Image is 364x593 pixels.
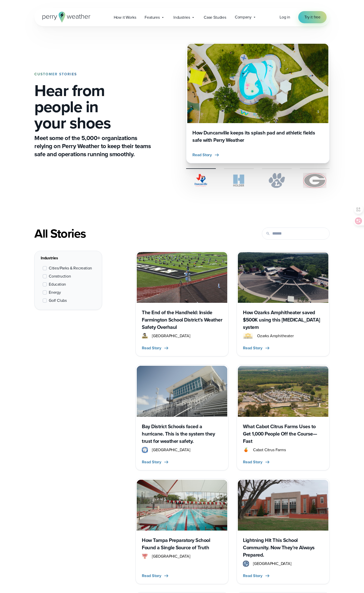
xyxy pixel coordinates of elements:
[142,447,148,453] img: Bay District Schools Logo
[243,345,262,351] span: Read Story
[224,173,254,188] img: Holder.svg
[204,14,226,20] span: Case Studies
[199,12,231,22] a: Case Studies
[235,14,252,20] span: Company
[243,573,270,579] button: Read Story
[49,298,67,304] span: Golf Clubs
[142,573,161,579] span: Read Story
[280,14,290,20] a: Log in
[34,226,229,241] div: All Stories
[49,273,71,279] span: Construction
[137,252,227,303] img: Perry Weather monitoring
[142,423,222,445] h3: Bay District Schools faced a hurricane. This is the system they trust for weather safety.
[142,345,169,351] button: Read Story
[142,553,148,559] img: Tampa Prep logo
[114,14,136,20] span: How it Works
[243,459,270,465] button: Read Story
[152,333,190,339] span: [GEOGRAPHIC_DATA]
[243,309,323,331] h3: How Ozarks Amphitheater saved $500K using this [MEDICAL_DATA] system
[243,345,270,351] button: Read Story
[243,537,323,559] h3: Lightning Hit This School Community. Now They’re Always Prepared.
[152,447,190,453] span: [GEOGRAPHIC_DATA]
[238,480,328,531] img: West Orange High School
[238,366,328,417] img: Cabot Citrus farms
[34,134,153,158] p: Meet some of the 5,000+ organizations relying on Perry Weather to keep their teams safe and opera...
[243,447,249,453] img: cabot citrus golf
[243,561,249,567] img: West Orange High School
[253,561,291,567] span: [GEOGRAPHIC_DATA]
[298,11,327,23] a: Try it free
[186,42,330,163] div: 1 of 4
[142,537,222,551] h3: How Tampa Preparatory School Found a Single Source of Truth
[186,173,216,188] img: City of Duncanville Logo
[142,573,169,579] button: Read Story
[192,152,212,158] span: Read Story
[49,289,61,295] span: Energy
[135,478,229,584] a: Tampa preparatory school How Tampa Preparatory School Found a Single Source of Truth Tampa Prep l...
[137,480,227,531] img: Tampa preparatory school
[186,42,330,163] div: slideshow
[49,281,66,287] span: Education
[237,478,330,584] a: West Orange High School Lightning Hit This School Community. Now They’re Always Prepared. West Or...
[192,129,323,144] h3: How Duncanville keeps its splash pad and athletic fields safe with Perry Weather
[41,255,96,261] div: Industries
[243,423,323,445] h3: What Cabot Citrus Farms Uses to Get 1,000 People Off the Course—Fast
[135,251,229,356] a: Perry Weather monitoring The End of the Handheld: Inside Farmington School District’s Weather Saf...
[135,364,229,470] a: Bay District Schools faced a hurricane. This is the system they trust for weather safety. Bay Dis...
[243,573,262,579] span: Read Story
[142,459,161,465] span: Read Story
[142,309,222,331] h3: The End of the Handheld: Inside Farmington School District’s Weather Safety Overhaul
[34,72,77,77] strong: CUSTOMER STORIES
[142,459,169,465] button: Read Story
[152,553,190,559] span: [GEOGRAPHIC_DATA]
[253,447,286,453] span: Cabot Citrus Farms
[237,251,330,356] a: How Ozarks Amphitheater saved $500K using this [MEDICAL_DATA] system Ozarks Amphitehater Logo Oza...
[237,364,330,470] a: Cabot Citrus farms What Cabot Citrus Farms Uses to Get 1,000 People Off the Course—Fast cabot cit...
[145,14,160,20] span: Features
[243,459,262,465] span: Read Story
[304,14,321,20] span: Try it free
[34,82,153,131] h1: Hear from people in your shoes
[186,42,330,163] a: Duncanville Splash Pad How Duncanville keeps its splash pad and athletic fields safe with Perry W...
[187,44,328,123] img: Duncanville Splash Pad
[142,345,161,351] span: Read Story
[142,333,148,339] img: Farmington R7
[173,14,190,20] span: Industries
[243,333,253,339] img: Ozarks Amphitehater Logo
[257,333,293,339] span: Ozarks Amphitheater
[192,152,220,158] button: Read Story
[109,12,141,22] a: How it Works
[49,265,92,271] span: Cities/Parks & Recreation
